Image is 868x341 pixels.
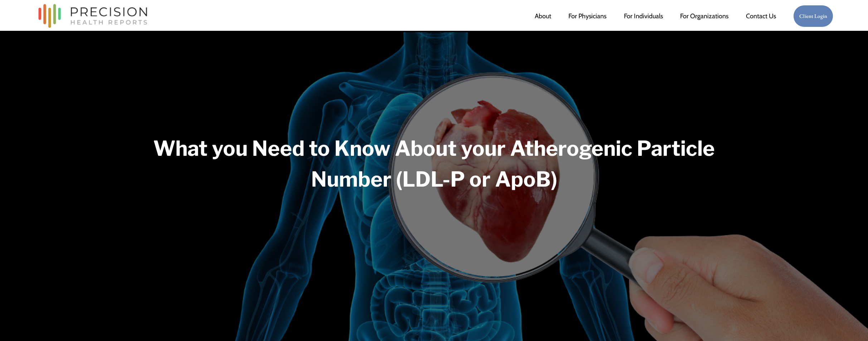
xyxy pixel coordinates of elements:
a: Client Login [793,5,833,28]
a: About [535,9,551,23]
img: Precision Health Reports [35,1,151,31]
a: For Individuals [624,9,663,23]
span: For Organizations [680,10,728,23]
a: folder dropdown [680,9,728,23]
a: For Physicians [568,9,606,23]
strong: What you Need to Know About your Atherogenic Particle Number (LDL-P or ApoB) [153,136,719,192]
a: Contact Us [746,9,776,23]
